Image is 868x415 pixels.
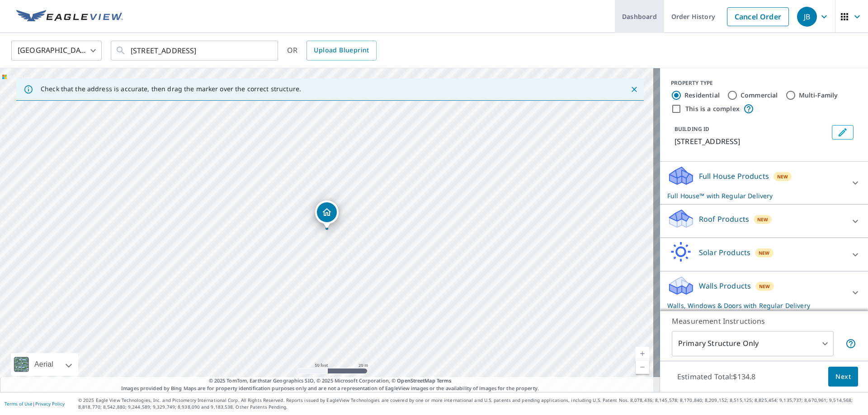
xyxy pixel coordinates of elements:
span: New [757,216,769,223]
p: | [5,401,65,406]
div: Aerial [11,353,78,376]
a: OpenStreetMap [397,377,435,384]
label: This is a complex [685,104,740,113]
p: Walls Products [699,280,751,291]
p: Walls, Windows & Doors with Regular Delivery [667,301,844,310]
label: Multi-Family [799,91,838,100]
div: JB [797,7,817,27]
p: Estimated Total: $134.8 [670,367,763,387]
p: © 2025 Eagle View Technologies, Inc. and Pictometry International Corp. All Rights Reserved. Repo... [78,397,863,410]
p: Roof Products [699,214,749,224]
div: Solar ProductsNew [667,242,861,267]
p: Full House™ with Regular Delivery [667,191,844,201]
div: Walls ProductsNewWalls, Windows & Doors with Regular Delivery [667,275,861,310]
div: Aerial [32,353,56,376]
input: Search by address or latitude-longitude [131,38,259,63]
a: Current Level 19, Zoom Out [636,360,649,374]
span: © 2025 TomTom, Earthstar Geographics SIO, © 2025 Microsoft Corporation, © [209,377,452,385]
div: PROPERTY TYPE [671,79,857,87]
span: New [777,173,788,180]
div: OR [287,41,377,61]
a: Terms of Use [5,401,33,407]
label: Commercial [741,91,778,100]
div: Dropped pin, building 1, Residential property, 30 Aspen Ln Gilbertsville, PA 19525 [315,201,339,228]
p: Solar Products [699,247,750,258]
span: New [759,249,770,256]
button: Edit building 1 [832,125,854,140]
a: Privacy Policy [35,401,65,407]
p: BUILDING ID [675,125,709,133]
span: Upload Blueprint [314,45,369,56]
a: Current Level 19, Zoom In [636,347,649,360]
label: Residential [684,91,720,100]
a: Cancel Order [727,7,789,26]
p: Full House Products [699,171,769,182]
p: [STREET_ADDRESS] [675,136,828,147]
span: Your report will include only the primary structure on the property. For example, a detached gara... [845,338,856,349]
a: Upload Blueprint [307,41,376,61]
span: Next [835,371,851,382]
a: Terms [437,377,452,384]
button: Next [828,367,858,387]
div: Roof ProductsNew [667,208,861,234]
img: EV Logo [16,10,123,23]
div: [GEOGRAPHIC_DATA] [11,38,102,63]
div: Primary Structure Only [672,331,834,356]
span: New [759,283,770,290]
p: Measurement Instructions [672,316,856,326]
button: Close [628,84,640,95]
div: Full House ProductsNewFull House™ with Regular Delivery [667,165,861,201]
p: Check that the address is accurate, then drag the marker over the correct structure. [41,85,301,93]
